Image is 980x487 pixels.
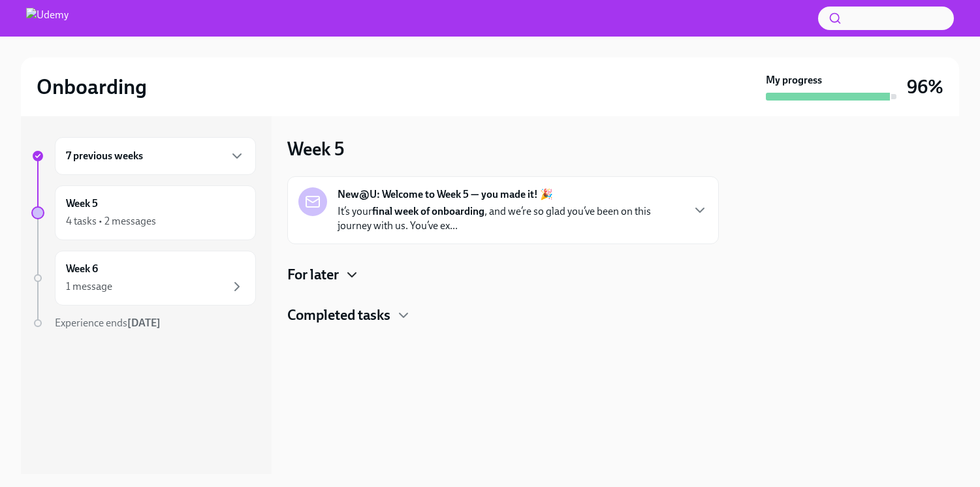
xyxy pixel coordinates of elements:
strong: New@U: Welcome to Week 5 — you made it! 🎉 [338,187,553,202]
h4: For later [287,265,339,285]
h6: 7 previous weeks [66,149,143,163]
h4: Completed tasks [287,306,390,325]
h3: 96% [907,75,943,99]
h2: Onboarding [37,74,147,100]
strong: [DATE] [127,317,161,329]
div: Completed tasks [287,306,719,325]
strong: final week of onboarding [372,205,484,217]
div: 7 previous weeks [55,137,256,175]
p: It’s your , and we’re so glad you’ve been on this journey with us. You’ve ex... [338,204,682,233]
strong: My progress [766,73,822,87]
h6: Week 6 [66,262,98,276]
a: Week 61 message [31,251,256,306]
a: Week 54 tasks • 2 messages [31,185,256,240]
div: 1 message [66,279,112,294]
div: For later [287,265,719,285]
h3: Week 5 [287,137,344,161]
span: Experience ends [55,317,161,329]
img: Udemy [26,8,69,29]
div: 4 tasks • 2 messages [66,214,156,228]
h6: Week 5 [66,196,98,211]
